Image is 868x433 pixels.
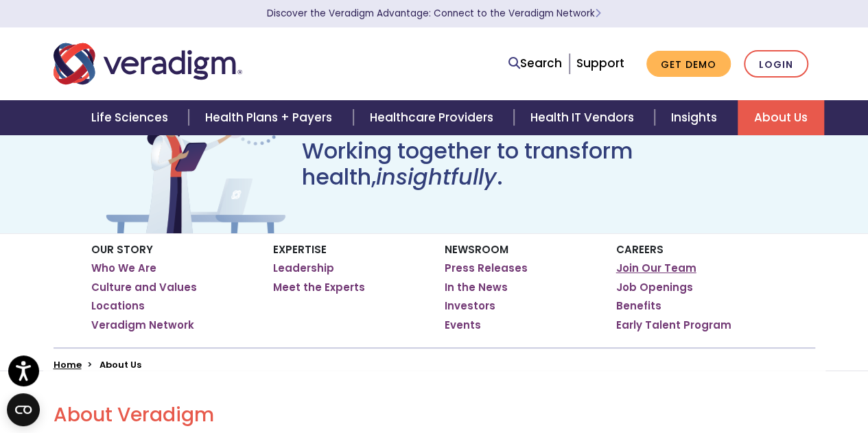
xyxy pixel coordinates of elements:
a: Insights [655,100,738,135]
span: Learn More [595,7,601,20]
button: Open CMP widget [7,393,40,426]
a: Login [744,50,808,78]
h2: About Veradigm [54,403,815,427]
a: Search [508,54,562,73]
a: Events [445,318,481,332]
a: Press Releases [445,261,528,275]
em: insightfully [376,161,497,192]
a: Who We Are [91,261,156,275]
img: Veradigm logo [54,41,242,86]
a: Health IT Vendors [514,100,655,135]
a: Early Talent Program [616,318,731,332]
a: Support [576,55,624,71]
a: Discover the Veradigm Advantage: Connect to the Veradigm NetworkLearn More [267,7,601,20]
a: Join Our Team [616,261,696,275]
a: Locations [91,299,145,313]
a: Meet the Experts [273,281,365,294]
a: Healthcare Providers [353,100,514,135]
h1: Working together to transform health, . [302,138,766,191]
a: Benefits [616,299,661,313]
a: Health Plans + Payers [189,100,353,135]
a: About Us [738,100,824,135]
a: Home [54,358,82,371]
a: Leadership [273,261,334,275]
a: Veradigm Network [91,318,194,332]
a: Job Openings [616,281,693,294]
a: Life Sciences [75,100,189,135]
a: Get Demo [646,51,731,78]
a: Culture and Values [91,281,197,294]
a: In the News [445,281,508,294]
a: Investors [445,299,495,313]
